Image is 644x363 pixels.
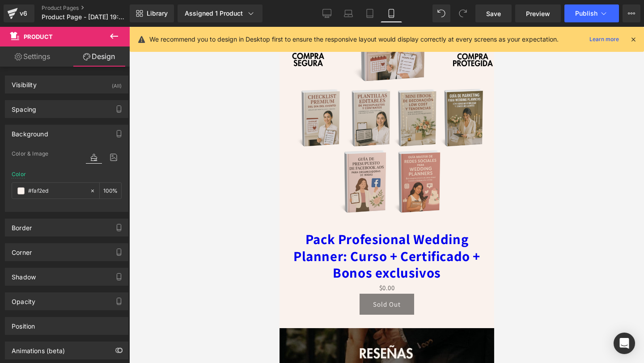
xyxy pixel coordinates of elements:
[515,4,561,22] a: Preview
[100,255,115,267] span: $0.00
[12,342,65,355] div: Animations (beta)
[149,34,559,44] p: We recommend you to design in Desktop first to ensure the responsive layout would display correct...
[12,268,36,281] div: Shadow
[338,4,359,22] a: Laptop
[42,4,144,12] a: Product Pages
[12,151,48,157] span: Color & Image
[18,8,29,19] div: v6
[12,171,26,177] div: Color
[564,4,619,22] button: Publish
[42,13,127,21] span: Product Page - [DATE] 19:07:10
[67,46,131,67] a: Design
[185,9,255,18] div: Assigned 1 Product
[12,317,35,330] div: Position
[623,4,640,22] button: More
[12,244,32,256] div: Corner
[28,186,85,196] input: Color
[12,101,36,113] div: Spacing
[12,125,48,138] div: Background
[432,4,450,22] button: Undo
[454,4,472,22] button: Redo
[526,9,550,18] span: Preview
[359,4,381,22] a: Tablet
[614,333,635,354] div: Open Intercom Messenger
[381,4,402,22] a: Mobile
[316,4,338,22] a: Desktop
[12,76,37,89] div: Visibility
[4,204,210,254] a: Pack Profesional Wedding Planner: Curso + Certificado + Bonos exclusivos
[4,4,34,22] a: v6
[586,34,623,45] a: Learn more
[575,10,597,17] span: Publish
[130,4,174,22] a: New Library
[80,267,135,288] button: Sold Out
[147,9,168,17] span: Library
[112,76,122,91] div: (All)
[486,9,501,18] span: Save
[24,33,53,40] span: Product
[12,219,32,232] div: Border
[12,293,35,305] div: Opacity
[100,183,121,198] div: %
